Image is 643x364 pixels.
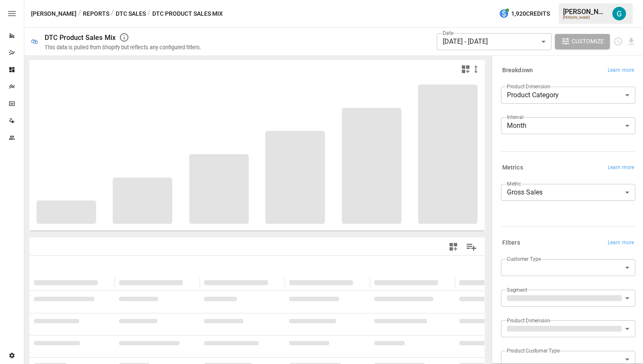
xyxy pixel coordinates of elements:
div: [DATE] - [DATE] [437,33,552,50]
span: Learn more [608,66,634,75]
div: / [111,8,114,19]
div: Month [501,117,635,134]
div: DTC Product Sales Mix [45,34,116,42]
button: Sort [99,277,111,288]
div: 🛍 [31,37,38,45]
span: Customize [572,36,604,47]
img: Gavin Acres [612,7,626,20]
label: Product Dimension [507,317,550,324]
button: Reports [83,8,109,19]
button: Download report [626,37,636,46]
label: Date [443,29,453,37]
div: This data is pulled from Shopify but reflects any configured filters. [45,44,201,51]
button: Sort [269,277,281,288]
h6: Metrics [502,163,523,172]
button: 1,920Credits [495,6,553,22]
label: Product Dimension [507,83,550,90]
h6: Breakdown [502,66,533,75]
div: Gross Sales [501,184,635,201]
label: Segment [507,286,527,293]
button: Gavin Acres [607,2,631,25]
label: Metric [507,180,521,187]
div: [PERSON_NAME] [563,8,607,16]
button: Sort [184,277,196,288]
div: [PERSON_NAME] [563,16,607,20]
span: Learn more [608,164,634,172]
button: Schedule report [613,37,623,46]
button: Sort [439,277,451,288]
button: Manage Columns [462,237,481,257]
label: Interval [507,113,524,121]
div: / [78,8,81,19]
button: DTC Sales [116,8,146,19]
label: Customer Type [507,255,541,262]
label: Product Customer Type [507,347,560,354]
div: / [148,8,151,19]
button: Customize [555,34,610,49]
span: 1,920 Credits [511,8,550,19]
span: Learn more [608,239,634,247]
button: [PERSON_NAME] [31,8,77,19]
button: Sort [354,277,366,288]
div: Product Category [501,87,635,104]
h6: Filters [502,238,520,248]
